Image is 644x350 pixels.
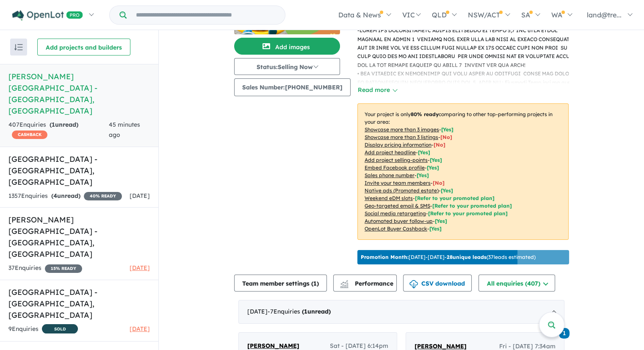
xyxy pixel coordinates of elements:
p: Your project is only comparing to other top-performing projects in your area: - - - - - - - - - -... [357,103,569,240]
img: bar-chart.svg [340,283,348,288]
u: Automated buyer follow-up [365,218,433,224]
u: OpenLot Buyer Cashback [365,225,427,232]
button: Performance [333,275,397,292]
span: 4 [53,192,57,200]
h5: [GEOGRAPHIC_DATA] - [GEOGRAPHIC_DATA] , [GEOGRAPHIC_DATA] [8,153,150,188]
u: Social media retargeting [365,210,426,217]
u: Weekend eDM slots [365,195,413,201]
span: 40 % READY [84,192,122,200]
u: Display pricing information [365,142,431,148]
p: [DATE] - [DATE] - ( 37 leads estimated) [361,253,536,261]
u: Add project headline [365,149,416,156]
span: [Yes] [435,218,447,224]
span: 45 minutes ago [109,121,140,139]
strong: ( unread) [50,121,78,128]
img: line-chart.svg [340,280,348,285]
span: [ Yes ] [430,157,442,163]
div: 1357 Enquir ies [8,191,122,201]
button: Status:Selling Now [234,58,340,75]
button: Sales Number:[PHONE_NUMBER] [234,78,351,96]
span: [ Yes ] [417,172,429,178]
span: [DATE] [130,192,150,200]
span: [DATE] [130,325,150,333]
u: Native ads (Promoted estate) [365,187,439,194]
u: Showcase more than 3 listings [365,134,438,140]
span: [Refer to your promoted plan] [432,203,512,209]
strong: ( unread) [51,192,80,200]
span: [PERSON_NAME] [247,342,299,350]
input: Try estate name, suburb, builder or developer [128,6,283,24]
span: SOLD [42,324,78,333]
span: [PERSON_NAME] [415,342,467,350]
div: 37 Enquir ies [8,263,82,273]
span: [DATE] [130,264,150,272]
span: [Refer to your promoted plan] [415,195,495,201]
img: download icon [409,280,418,289]
span: [ Yes ] [441,126,453,133]
button: All enquiries (407) [478,275,555,292]
img: Openlot PRO Logo White [12,10,83,21]
span: [ Yes ] [418,149,430,156]
h5: [PERSON_NAME][GEOGRAPHIC_DATA] - [GEOGRAPHIC_DATA] , [GEOGRAPHIC_DATA] [8,71,150,117]
b: Promotion Month: [361,254,409,260]
button: Team member settings (1) [234,275,327,292]
button: Read more [357,85,397,95]
u: Embed Facebook profile [365,164,425,171]
span: 1 [52,121,55,128]
u: Geo-targeted email & SMS [365,203,430,209]
button: Add images [234,38,340,55]
div: [DATE] [238,300,564,324]
div: 9 Enquir ies [8,324,78,335]
u: Invite your team members [365,180,431,186]
u: Sales phone number [365,172,415,178]
button: Add projects and builders [37,39,130,56]
span: 15 % READY [45,264,82,273]
b: 28 unique leads [447,254,486,260]
strong: ( unread) [302,308,331,315]
span: [ No ] [440,134,452,140]
span: 1 [304,308,307,315]
span: [ No ] [433,180,445,186]
span: 1 [313,280,317,287]
span: Performance [341,280,393,287]
button: CSV download [403,275,472,292]
h5: [PERSON_NAME] [GEOGRAPHIC_DATA] - [GEOGRAPHIC_DATA] , [GEOGRAPHIC_DATA] [8,214,150,260]
div: 407 Enquir ies [8,120,109,140]
span: [ Yes ] [427,164,439,171]
span: [Refer to your promoted plan] [428,210,508,217]
span: land@tre... [587,11,622,19]
h5: [GEOGRAPHIC_DATA] - [GEOGRAPHIC_DATA] , [GEOGRAPHIC_DATA] [8,286,150,321]
u: Add project selling-points [365,157,428,163]
span: - 7 Enquir ies [268,308,331,315]
span: [ No ] [434,142,445,148]
span: CASHBACK [12,131,47,139]
span: [Yes] [429,225,442,232]
u: Showcase more than 3 images [365,126,439,133]
img: sort.svg [14,44,23,50]
b: 80 % ready [411,111,439,117]
span: [Yes] [441,187,453,194]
